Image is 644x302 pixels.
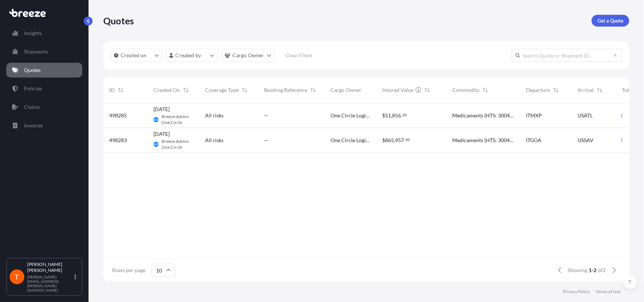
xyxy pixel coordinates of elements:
[382,86,413,94] span: Insured Value
[111,49,162,62] button: createdOn Filter options
[526,137,541,144] span: ITGOA
[152,141,160,148] span: BAOC
[285,52,312,59] p: Clear Filters
[6,118,82,133] a: Invoices
[481,86,490,95] button: Sort
[598,17,623,24] p: Get a Quote
[382,138,385,143] span: $
[330,112,370,119] span: One Circle Logistics
[6,81,82,96] a: Policies
[578,86,594,94] span: Arrival
[452,86,479,94] span: Commodity
[511,49,622,62] input: Search Quote or Shipment ID...
[6,100,82,114] a: Claims
[264,86,307,94] span: Booking Reference
[264,137,269,144] span: —
[109,112,127,119] span: 498285
[221,49,275,62] button: cargoOwner Filter options
[6,63,82,78] a: Quotes
[551,86,560,95] button: Sort
[330,137,370,144] span: One Circle Logistics
[589,267,597,274] span: 1-2
[6,26,82,41] a: Insights
[24,66,41,74] p: Quotes
[103,15,134,27] p: Quotes
[382,113,385,118] span: $
[24,103,40,111] p: Claims
[385,113,391,118] span: 51
[452,112,514,119] span: Medicaments (HTS: 3004.39.0050)
[232,52,264,59] p: Cargo Owner
[153,106,170,113] span: [DATE]
[153,86,180,94] span: Created On
[394,138,395,143] span: ,
[205,86,239,94] span: Coverage Type
[578,137,593,144] span: USSAV
[526,112,542,119] span: ITMXP
[27,275,73,292] p: [PERSON_NAME][EMAIL_ADDRESS][PERSON_NAME][DOMAIN_NAME]
[596,289,620,295] a: Terms of Use
[181,86,190,95] button: Sort
[401,114,402,116] span: .
[395,138,404,143] span: 957
[109,137,127,144] span: 498283
[121,52,147,59] p: Created on
[24,30,42,37] p: Insights
[176,52,201,59] p: Created by
[112,267,145,274] span: Rows per page
[622,86,633,94] span: Total
[404,138,405,141] span: .
[162,114,193,126] span: Breeze Admin One Circle
[27,261,73,273] p: [PERSON_NAME] [PERSON_NAME]
[385,138,394,143] span: 865
[205,112,224,119] span: All risks
[402,114,407,116] span: 20
[153,130,170,138] span: [DATE]
[598,267,606,274] span: of 2
[109,86,115,94] span: ID
[166,49,218,62] button: createdBy Filter options
[309,86,318,95] button: Sort
[592,15,629,27] a: Get a Quote
[330,86,361,94] span: Cargo Owner
[392,113,401,118] span: 856
[162,138,193,150] span: Breeze Admin One Circle
[563,289,590,295] a: Privacy Policy
[595,86,604,95] button: Sort
[15,273,19,281] span: T
[205,137,224,144] span: All risks
[116,86,125,95] button: Sort
[578,112,593,119] span: USATL
[391,113,392,118] span: ,
[278,49,320,61] button: Clear Filters
[24,85,42,92] p: Policies
[264,112,269,119] span: —
[24,122,43,129] p: Invoices
[240,86,249,95] button: Sort
[405,138,410,141] span: 40
[526,86,550,94] span: Departure
[452,137,514,144] span: Medicaments (HTS: 3004.39.0050)
[568,267,588,274] span: Showing
[6,44,82,59] a: Shipments
[152,116,160,123] span: BAOC
[24,48,48,55] p: Shipments
[423,86,432,95] button: Sort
